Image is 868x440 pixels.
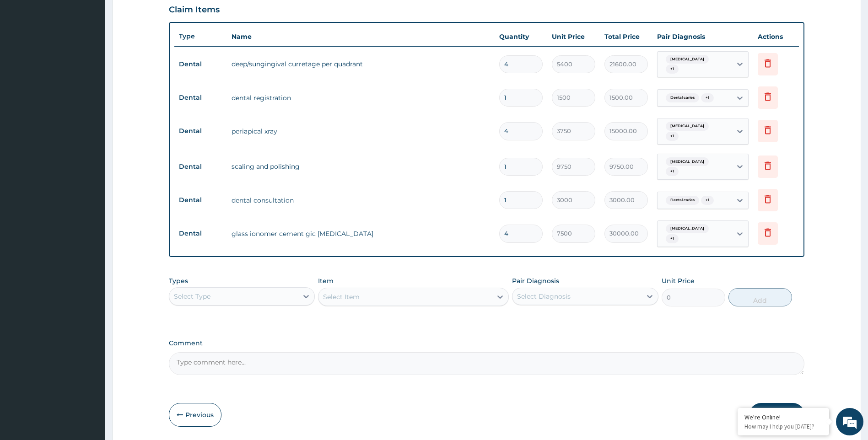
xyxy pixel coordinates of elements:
[169,339,805,347] label: Comment
[227,225,495,243] td: glass ionomer cement gic [MEDICAL_DATA]
[174,89,227,106] td: Dental
[600,27,652,46] th: Total Price
[701,196,714,205] span: + 1
[749,403,804,427] button: Submit
[227,55,495,73] td: deep/sungingival curretage per quadrant
[666,93,699,102] span: Dental caries
[174,158,227,175] td: Dental
[227,191,495,209] td: dental consultation
[666,234,679,243] span: + 1
[174,123,227,140] td: Dental
[150,5,172,27] div: Minimize live chat window
[662,276,695,285] label: Unit Price
[666,224,709,233] span: [MEDICAL_DATA]
[174,28,227,45] th: Type
[227,89,495,107] td: dental registration
[744,413,822,421] div: We're Online!
[666,196,699,205] span: Dental caries
[17,46,37,69] img: d_794563401_company_1708531726252_794563401
[227,122,495,140] td: periapical xray
[48,51,154,63] div: Chat with us now
[169,403,221,427] button: Previous
[666,157,709,166] span: [MEDICAL_DATA]
[53,115,126,208] span: We're online!
[666,167,679,176] span: + 1
[5,250,174,282] textarea: Type your message and hit 'Enter'
[652,27,753,46] th: Pair Diagnosis
[547,27,600,46] th: Unit Price
[227,157,495,176] td: scaling and polishing
[517,292,571,301] div: Select Diagnosis
[169,5,220,15] h3: Claim Items
[174,192,227,209] td: Dental
[318,276,334,285] label: Item
[512,276,559,285] label: Pair Diagnosis
[227,27,495,46] th: Name
[753,27,799,46] th: Actions
[744,423,822,430] p: How may I help you today?
[666,55,709,64] span: [MEDICAL_DATA]
[174,56,227,73] td: Dental
[495,27,547,46] th: Quantity
[666,132,679,141] span: + 1
[666,122,709,131] span: [MEDICAL_DATA]
[174,225,227,242] td: Dental
[728,288,792,306] button: Add
[701,93,714,102] span: + 1
[174,292,210,301] div: Select Type
[169,277,188,285] label: Types
[666,64,679,74] span: + 1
